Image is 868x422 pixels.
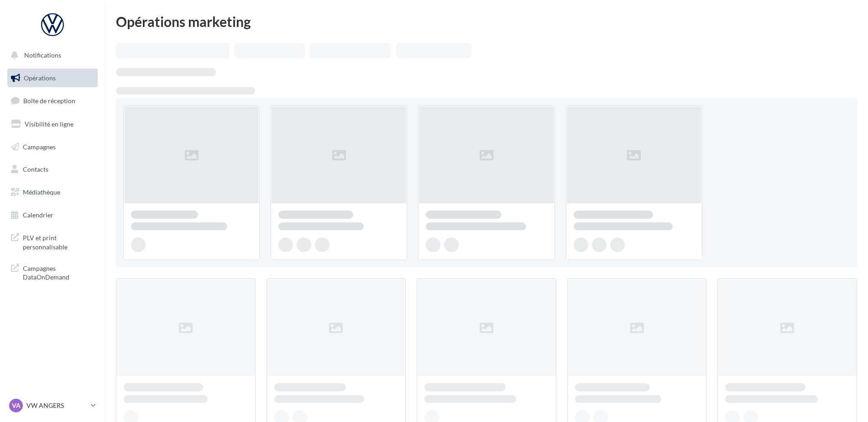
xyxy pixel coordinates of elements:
span: Médiathèque [23,188,60,196]
span: Opérations [24,74,56,82]
a: Calendrier [5,206,99,225]
div: Opérations marketing [116,15,857,28]
span: Notifications [24,51,61,59]
a: Médiathèque [5,183,99,202]
span: Visibilité en ligne [25,120,73,128]
a: Contacts [5,160,99,179]
button: Notifications [5,46,96,65]
a: Campagnes DataOnDemand [5,258,99,285]
span: PLV et print personnalisable [23,232,94,251]
a: PLV et print personnalisable [5,228,99,255]
span: Contacts [23,165,48,173]
a: Boîte de réception [5,91,99,111]
span: Boîte de réception [23,97,75,105]
span: Campagnes DataOnDemand [23,262,94,282]
a: Opérations [5,69,99,88]
span: Campagnes [23,142,56,150]
a: Visibilité en ligne [5,115,99,134]
a: VA VW ANGERS [7,397,98,414]
p: VW ANGERS [26,401,87,410]
span: VA [12,401,21,410]
span: Calendrier [23,211,53,219]
a: Campagnes [5,137,99,157]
